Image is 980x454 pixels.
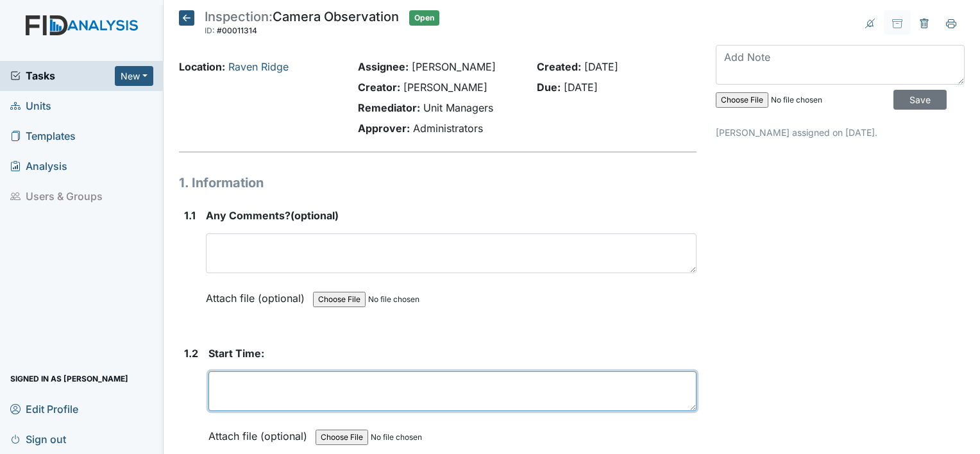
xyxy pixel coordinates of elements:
span: Signed in as [PERSON_NAME] [10,369,128,389]
span: Start Time: [208,347,264,360]
span: [DATE] [584,60,618,73]
span: ID: [205,26,215,35]
strong: Assignee: [358,60,409,73]
span: Analysis [10,156,67,176]
label: Attach file (optional) [206,283,310,306]
span: Open [409,10,439,26]
span: Inspection: [205,9,273,24]
span: Unit Managers [423,101,493,114]
span: [PERSON_NAME] [412,60,496,73]
a: Raven Ridge [228,60,289,73]
h1: 1. Information [179,173,697,192]
span: #00011314 [217,26,257,35]
strong: Due: [537,81,561,94]
button: New [115,66,153,86]
strong: Creator: [358,81,400,94]
label: 1.1 [184,208,196,223]
span: Administrators [413,122,483,135]
label: 1.2 [184,346,198,361]
input: Save [893,90,947,110]
span: Templates [10,126,76,146]
span: Edit Profile [10,399,78,419]
span: [DATE] [564,81,598,94]
strong: Location: [179,60,225,73]
strong: (optional) [206,208,697,223]
span: Any Comments? [206,209,291,222]
label: Attach file (optional) [208,421,312,444]
span: Units [10,96,51,116]
a: Tasks [10,68,115,83]
span: [PERSON_NAME] [403,81,487,94]
span: Sign out [10,429,66,449]
strong: Created: [537,60,581,73]
strong: Remediator: [358,101,420,114]
div: Camera Observation [205,10,399,38]
p: [PERSON_NAME] assigned on [DATE]. [716,126,965,139]
strong: Approver: [358,122,410,135]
